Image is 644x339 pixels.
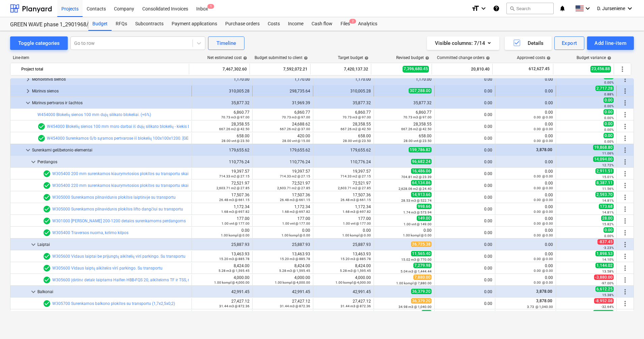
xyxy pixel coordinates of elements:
div: 19,397.57 [316,169,371,178]
div: 0.00 [498,110,553,119]
small: 0.00 @ 0.00 [534,127,553,131]
a: W301000 [PERSON_NAME] 200-1200 detalės surenkamoms perdangoms [52,219,186,223]
div: 177.00 [316,216,371,226]
div: Subcontracts [131,17,168,31]
small: 714.33 m2 @ 27.15 [280,174,310,178]
span: Line-item has 3 RFQs [43,181,51,190]
span: 0.00 [604,97,614,103]
small: 667.26 m2 @ 42.50 [341,127,371,131]
span: help [424,56,429,60]
div: 17,507.36 [195,193,250,202]
a: W305600 Vidaus laiptų aikštelės virš parkingo. Su transportu [52,266,163,271]
small: 70.73 m3 @ 97.00 [282,115,310,119]
div: 28,358.55 [316,122,371,131]
small: 15.82% [602,222,614,226]
small: 667.26 m2 @ 42.50 [219,127,250,131]
div: 0.00 [377,228,432,237]
div: 1,172.34 [316,204,371,214]
button: Add line-item [587,36,634,50]
small: 0.00% [604,128,614,132]
div: 19,397.57 [195,169,250,178]
button: Toggle categories [10,36,68,50]
div: 1,172.34 [255,204,310,214]
div: 0.00 [498,181,553,190]
small: 2,603.71 m2 @ 27.85 [216,186,250,190]
div: 0.00 [498,193,553,202]
span: help [545,56,551,60]
small: 0.00 @ 0.00 [534,139,553,143]
div: 13,463.93 [255,252,310,261]
div: GREEN WAVE phase 1_2901968/2901969/2901972 [10,21,80,28]
span: 26,725.38 [411,242,432,247]
div: 658.00 [377,134,432,143]
div: Perdangos [37,157,189,167]
div: 0.00 [255,228,310,237]
small: 28.00 vnt @ 23.50 [404,139,432,143]
small: 0.00 @ 0.00 [534,233,553,237]
div: 0.00 [437,219,492,223]
span: 1 [207,4,214,9]
div: 0.00 [498,242,553,247]
div: Revised budget [396,55,429,60]
span: 19,868.80 [593,145,614,150]
div: 35,877.32 [316,101,371,105]
div: Surenkami gelžbetonio elementai [32,145,189,156]
span: More actions [621,146,629,154]
div: 0.00 [498,204,553,214]
small: 0.00 @ 0.00 [534,186,553,190]
div: 0.00 [437,195,492,200]
small: 0.00 @ 0.00 [534,210,553,214]
div: Files [336,17,354,31]
small: 0.00% [604,140,614,143]
a: RFQs [112,17,131,31]
div: Target budget [338,55,369,60]
span: keyboard_arrow_right [24,75,32,83]
div: 6,860.77 [195,110,250,119]
div: 420.00 [255,134,310,143]
small: 1.00 kompl @ 0.00 [221,233,250,237]
div: Income [284,17,308,31]
div: 31,969.39 [255,101,310,105]
div: 179,655.62 [195,148,250,152]
small: 28.00 vnt @ 23.50 [343,139,371,143]
a: W305600 Vidaus laiptai be prijungtų aikštelių virš parkingo. Su transportu [52,254,185,259]
div: Toggle categories [18,39,60,48]
span: 28.00 [601,216,614,221]
span: 307,288.00 [409,88,432,93]
div: 72,521.97 [316,181,371,190]
span: 2,911.51 [595,168,614,174]
i: keyboard_arrow_down [626,4,634,12]
div: 17,507.36 [316,193,371,202]
div: 0.00 [498,77,553,82]
a: Analytics [354,17,381,31]
div: 6,860.77 [316,110,371,119]
small: 0.00 @ 0.00 [534,174,553,178]
small: 0.00% [604,104,614,108]
span: 0.00 [604,121,614,126]
div: 179,655.62 [316,148,371,152]
small: 667.26 m2 @ 37.00 [280,127,310,131]
a: Budget [88,17,112,31]
small: 714.33 m2 @ 27.15 [219,174,250,178]
span: help [242,56,247,60]
small: 28.00 vnt @ 15.00 [282,139,310,143]
span: 998.66 [417,204,432,209]
small: 1.68 m3 @ 697.82 [221,210,250,214]
span: More actions [621,87,629,95]
small: 1.00 vnt @ 177.00 [282,222,310,225]
div: 0.00 [437,136,492,141]
small: 70.73 m3 @ 97.00 [221,115,250,119]
span: Line-item has 3 RFQs [43,252,51,260]
small: 14.81% [602,199,614,202]
span: More actions [621,205,629,213]
small: -3.23% [603,246,614,250]
small: 667.26 m2 @ 42.50 [401,127,432,131]
div: 0.00 [195,228,250,237]
div: 0.00 [437,254,492,259]
span: More actions [621,252,629,260]
span: Line-item has 3 RFQs [43,170,51,178]
span: More actions [621,99,629,107]
span: 14,094.00 [593,157,614,162]
span: 0.00 [604,227,614,233]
